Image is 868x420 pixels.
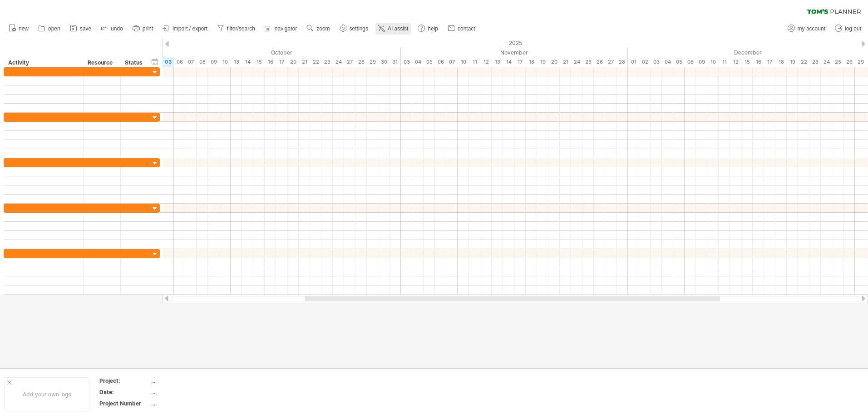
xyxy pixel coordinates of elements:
[685,57,696,67] div: Monday, 8 December 2025
[344,57,355,67] div: Monday, 27 October 2025
[99,377,149,385] div: Project:
[833,23,864,35] a: log out
[275,25,297,32] span: navigator
[571,57,582,67] div: Monday, 24 November 2025
[8,58,78,67] div: Activity
[333,57,344,67] div: Friday, 24 October 2025
[435,57,446,67] div: Thursday, 6 November 2025
[445,23,478,35] a: contact
[350,25,368,32] span: settings
[337,23,371,35] a: settings
[173,25,207,32] span: import / export
[628,57,639,67] div: Monday, 1 December 2025
[785,23,828,35] a: my account
[265,57,276,67] div: Thursday, 16 October 2025
[401,48,628,57] div: November 2025
[843,57,855,67] div: Friday, 26 December 2025
[480,57,492,67] div: Wednesday, 12 November 2025
[227,25,255,32] span: filter/search
[88,58,115,67] div: Resource
[99,388,149,396] div: Date:
[151,400,227,407] div: ....
[36,23,63,35] a: open
[639,57,651,67] div: Tuesday, 2 December 2025
[208,57,219,67] div: Thursday, 9 October 2025
[798,57,809,67] div: Monday, 22 December 2025
[469,57,480,67] div: Tuesday, 11 November 2025
[787,57,798,67] div: Friday, 19 December 2025
[242,57,253,67] div: Tuesday, 14 October 2025
[775,57,787,67] div: Thursday, 18 December 2025
[253,57,265,67] div: Wednesday, 15 October 2025
[19,25,29,32] span: new
[125,58,145,67] div: Status
[560,57,571,67] div: Friday, 21 November 2025
[401,57,412,67] div: Monday, 3 November 2025
[730,57,741,67] div: Friday, 12 December 2025
[163,57,174,67] div: Friday, 3 October 2025
[832,57,843,67] div: Thursday, 25 December 2025
[582,57,594,67] div: Tuesday, 25 November 2025
[594,57,605,67] div: Wednesday, 26 November 2025
[696,57,707,67] div: Tuesday, 9 December 2025
[741,57,753,67] div: Monday, 15 December 2025
[514,57,526,67] div: Monday, 17 November 2025
[321,57,333,67] div: Thursday, 23 October 2025
[809,57,821,67] div: Tuesday, 23 December 2025
[458,25,475,32] span: contact
[375,23,411,35] a: AI assist
[160,23,210,35] a: import / export
[68,23,94,35] a: save
[526,57,537,67] div: Tuesday, 18 November 2025
[299,57,310,67] div: Tuesday, 21 October 2025
[140,48,401,57] div: October 2025
[316,25,330,32] span: zoom
[231,57,242,67] div: Monday, 13 October 2025
[415,23,441,35] a: help
[99,400,149,407] div: Project Number
[412,57,424,67] div: Tuesday, 4 November 2025
[197,57,208,67] div: Wednesday, 8 October 2025
[707,57,719,67] div: Wednesday, 10 December 2025
[845,25,861,32] span: log out
[287,57,299,67] div: Monday, 20 October 2025
[798,25,825,32] span: my account
[651,57,662,67] div: Wednesday, 3 December 2025
[390,57,401,67] div: Friday, 31 October 2025
[262,23,300,35] a: navigator
[355,57,367,67] div: Tuesday, 28 October 2025
[310,57,321,67] div: Wednesday, 22 October 2025
[605,57,616,67] div: Thursday, 27 November 2025
[537,57,548,67] div: Wednesday, 19 November 2025
[151,377,227,385] div: ....
[616,57,628,67] div: Friday, 28 November 2025
[99,23,126,35] a: undo
[503,57,514,67] div: Friday, 14 November 2025
[80,25,91,32] span: save
[753,57,764,67] div: Tuesday, 16 December 2025
[673,57,685,67] div: Friday, 5 December 2025
[662,57,673,67] div: Thursday, 4 December 2025
[111,25,123,32] span: undo
[548,57,560,67] div: Thursday, 20 November 2025
[5,377,89,411] div: Add your own logo
[492,57,503,67] div: Thursday, 13 November 2025
[304,23,332,35] a: zoom
[855,57,866,67] div: Monday, 29 December 2025
[219,57,231,67] div: Friday, 10 October 2025
[215,23,258,35] a: filter/search
[764,57,775,67] div: Wednesday, 17 December 2025
[151,388,227,396] div: ....
[821,57,832,67] div: Wednesday, 24 December 2025
[458,57,469,67] div: Monday, 10 November 2025
[428,25,438,32] span: help
[388,25,408,32] span: AI assist
[276,57,287,67] div: Friday, 17 October 2025
[424,57,435,67] div: Wednesday, 5 November 2025
[6,23,31,35] a: new
[130,23,156,35] a: print
[48,25,60,32] span: open
[143,25,153,32] span: print
[185,57,197,67] div: Tuesday, 7 October 2025
[719,57,730,67] div: Thursday, 11 December 2025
